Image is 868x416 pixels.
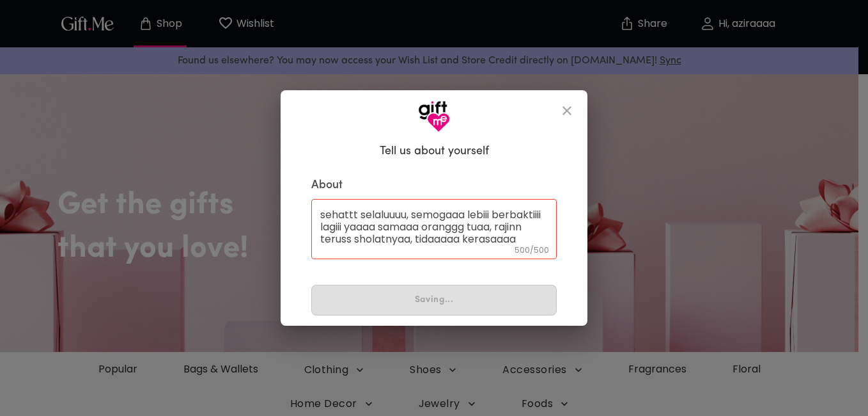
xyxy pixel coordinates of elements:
textarea: happyyyyy birthdayyyyy yaaaaaaa sayangkuuuuuuu cintaaaakuuuuu, semogaaaaa diberiiiii umurrr panja... [320,211,548,247]
label: About [311,178,557,193]
img: GiftMe Logo [418,100,450,132]
button: close [552,95,582,126]
h6: Tell us about yourself [380,144,489,159]
span: 500 / 500 [515,244,549,255]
